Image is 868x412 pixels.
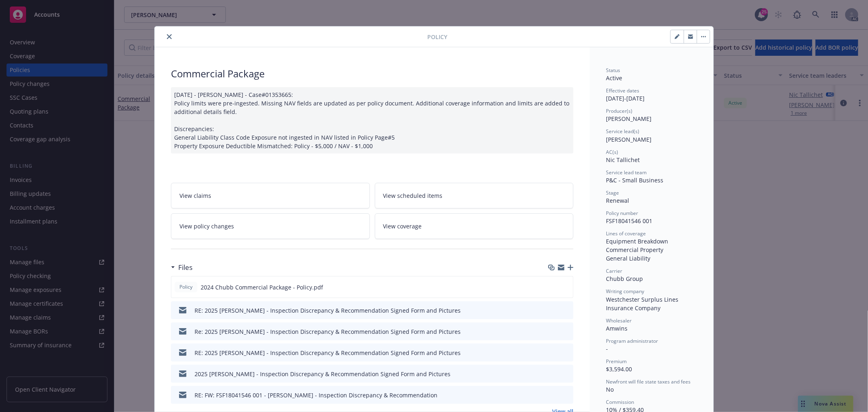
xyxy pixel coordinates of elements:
button: download file [550,391,556,399]
button: close [164,32,174,42]
div: General Liability [606,254,697,263]
span: Policy [178,283,194,291]
span: View policy changes [179,222,234,230]
a: View coverage [375,213,574,239]
div: [DATE] - [DATE] [606,87,697,103]
div: 2025 [PERSON_NAME] - Inspection Discrepancy & Recommendation Signed Form and Pictures [195,370,450,378]
span: Amwins [606,324,627,332]
span: Chubb Group [606,275,643,283]
span: [PERSON_NAME] [606,115,652,123]
a: View policy changes [171,213,370,239]
button: download file [550,348,556,357]
span: Active [606,74,622,82]
span: Wholesaler [606,317,632,324]
span: No [606,386,614,393]
span: Service lead team [606,169,647,176]
span: Commission [606,399,634,405]
span: Stage [606,189,619,196]
button: download file [549,283,556,291]
span: Service lead(s) [606,128,639,135]
div: Commercial Property [606,245,697,254]
span: Westchester Surplus Lines Insurance Company [606,296,680,312]
button: preview file [563,348,570,357]
span: Renewal [606,197,629,204]
span: - [606,345,608,353]
span: Newfront will file state taxes and fees [606,378,691,385]
a: View scheduled items [375,183,574,208]
div: Files [171,262,192,273]
span: Program administrator [606,337,658,344]
div: RE: FW: FSF18041546 001 - [PERSON_NAME] - Inspection Discrepancy & Recommendation [195,391,437,399]
span: Premium [606,358,627,365]
span: $3,594.00 [606,365,632,373]
button: download file [550,370,556,378]
span: Carrier [606,267,622,274]
button: preview file [563,391,570,399]
span: View claims [179,191,211,200]
span: AC(s) [606,149,618,156]
span: Producer(s) [606,107,632,114]
h3: Files [178,262,192,273]
div: Commercial Package [171,67,573,81]
a: View claims [171,183,370,208]
span: 2024 Chubb Commercial Package - Policy.pdf [201,283,323,291]
div: [DATE] - [PERSON_NAME] - Case#01353665: Policy limits were pre-ingested. Missing NAV fields are u... [171,87,573,153]
span: P&C - Small Business [606,176,663,184]
span: Writing company [606,288,644,295]
button: download file [550,306,556,315]
div: RE: 2025 [PERSON_NAME] - Inspection Discrepancy & Recommendation Signed Form and Pictures [195,306,461,315]
span: Lines of coverage [606,230,646,237]
button: download file [550,327,556,336]
div: Re: 2025 [PERSON_NAME] - Inspection Discrepancy & Recommendation Signed Form and Pictures [195,327,461,336]
span: View scheduled items [383,191,443,200]
button: preview file [563,327,570,336]
button: preview file [563,370,570,378]
div: Equipment Breakdown [606,237,697,245]
span: [PERSON_NAME] [606,136,652,143]
span: Effective dates [606,87,639,94]
div: RE: 2025 [PERSON_NAME] - Inspection Discrepancy & Recommendation Signed Form and Pictures [195,348,461,357]
span: Status [606,67,620,74]
span: Nic Tallichet [606,156,640,164]
button: preview file [562,283,570,291]
span: Policy [427,33,447,41]
span: View coverage [383,222,422,230]
span: FSF18041546 001 [606,217,652,225]
span: Policy number [606,210,638,217]
button: preview file [563,306,570,315]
